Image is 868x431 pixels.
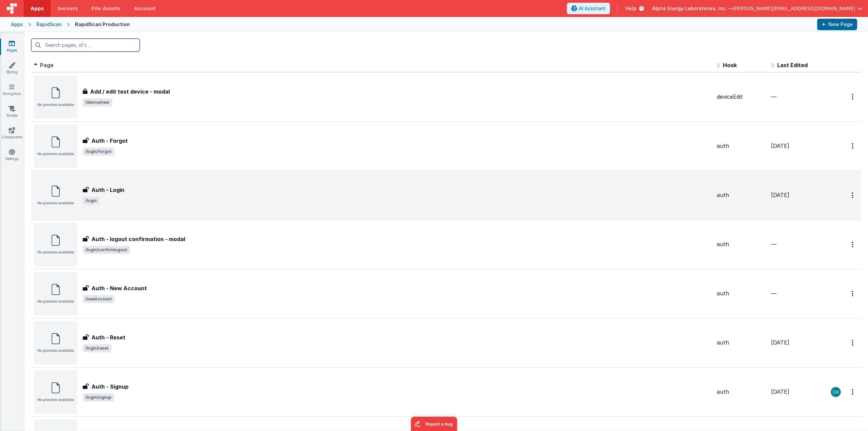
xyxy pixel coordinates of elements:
span: File Assets [92,5,121,12]
div: RapidScan Production [75,21,130,28]
div: Apps [11,21,23,28]
div: auth [717,240,766,248]
button: Options [848,336,859,350]
div: auth [717,290,766,297]
button: Options [848,90,859,104]
img: 7c529106fb2bf079d1fc6a17dc405fa9 [831,387,841,397]
div: auth [717,191,766,199]
input: Search pages, id's ... [31,39,140,52]
span: AI Assistant [579,5,606,12]
span: [DATE] [771,388,789,395]
h3: Add / edit test device - modal [90,87,170,96]
h3: Auth - Reset [92,333,125,341]
div: auth [717,339,766,347]
span: — [771,290,776,297]
span: /device/new [83,98,112,106]
button: Options [848,237,859,251]
span: /login [83,197,99,205]
span: /login/forgot [83,148,115,156]
div: deviceEdit [717,93,766,101]
span: Apps [31,5,44,12]
span: /login/confirmlogout [83,246,130,254]
span: Last Edited [777,62,808,68]
span: Hook [723,62,737,68]
div: RapidScan [36,21,62,28]
span: /newAccount [83,295,115,303]
iframe: Marker.io feedback button [411,417,457,431]
button: Options [848,188,859,202]
span: [DATE] [771,142,789,149]
h3: Auth - Forgot [92,137,128,145]
h3: Auth - logout confirmation - modal [92,235,185,243]
button: Options [848,385,859,399]
button: AI Assistant [567,3,610,14]
div: auth [717,142,766,150]
span: /login/signup [83,393,114,401]
span: — [771,241,776,248]
span: Page [40,62,54,68]
h3: Auth - Signup [92,383,129,391]
span: Alpha Energy Laboratories, Inc. — [652,5,733,12]
span: [PERSON_NAME][EMAIL_ADDRESS][DOMAIN_NAME] [733,5,855,12]
div: auth [717,388,766,396]
button: Options [848,287,859,300]
span: Servers [57,5,78,12]
button: Options [848,139,859,153]
span: — [771,93,776,100]
span: /login/reset [83,344,112,352]
span: [DATE] [771,192,789,198]
button: New Page [817,19,857,30]
span: [DATE] [771,339,789,346]
span: Help [626,5,636,12]
button: Alpha Energy Laboratories, Inc. — [PERSON_NAME][EMAIL_ADDRESS][DOMAIN_NAME] [652,5,863,12]
h3: Auth - New Account [92,284,147,292]
h3: Auth - Login [92,186,124,194]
